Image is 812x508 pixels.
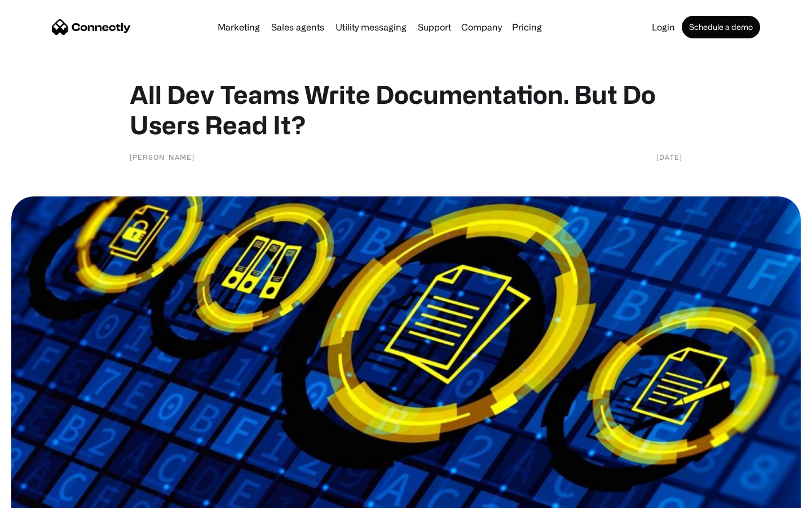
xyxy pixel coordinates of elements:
[11,488,68,504] aside: Language selected: English
[130,151,195,163] div: [PERSON_NAME]
[23,488,68,504] ul: Language list
[461,19,502,35] div: Company
[656,151,682,163] div: [DATE]
[682,16,760,38] a: Schedule a demo
[413,23,456,32] a: Support
[130,79,682,140] h1: All Dev Teams Write Documentation. But Do Users Read It?
[647,23,679,32] a: Login
[267,23,329,32] a: Sales agents
[213,23,264,32] a: Marketing
[507,23,546,32] a: Pricing
[331,23,411,32] a: Utility messaging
